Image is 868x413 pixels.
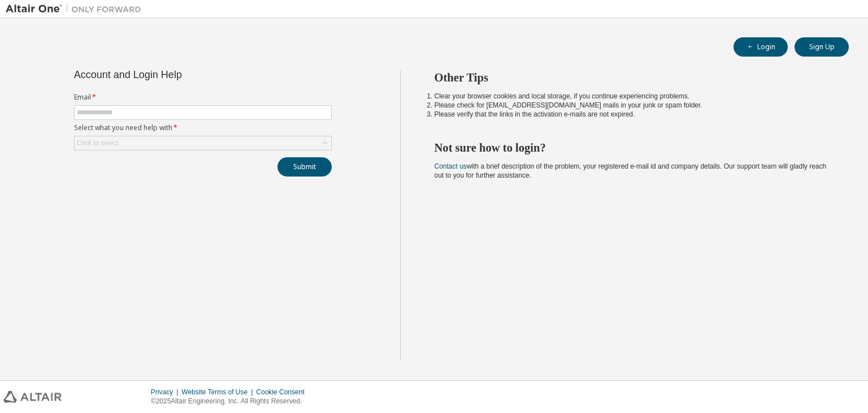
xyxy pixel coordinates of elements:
label: Select what you need help with [74,123,332,132]
a: Contact us [435,162,467,170]
li: Please check for [EMAIL_ADDRESS][DOMAIN_NAME] mails in your junk or spam folder. [435,101,829,110]
div: Cookie Consent [256,388,311,397]
button: Sign Up [795,37,849,57]
div: Privacy [151,388,181,397]
p: © 2025 Altair Engineering, Inc. All Rights Reserved. [151,397,311,406]
div: Account and Login Help [74,70,280,79]
span: with a brief description of the problem, your registered e-mail id and company details. Our suppo... [435,162,827,179]
img: altair_logo.svg [3,391,62,403]
div: Click to select [75,136,331,150]
button: Login [734,37,788,57]
label: Email [74,93,332,102]
img: Altair One [6,3,147,15]
h2: Not sure how to login? [435,140,829,155]
div: Website Terms of Use [181,388,256,397]
button: Submit [277,157,332,177]
h2: Other Tips [435,70,829,85]
div: Click to select [77,139,119,148]
li: Clear your browser cookies and local storage, if you continue experiencing problems. [435,92,829,101]
li: Please verify that the links in the activation e-mails are not expired. [435,110,829,119]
